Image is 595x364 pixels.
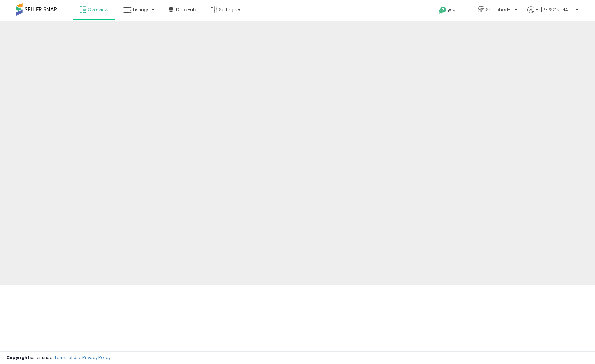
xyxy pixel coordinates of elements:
i: Get Help [439,6,447,14]
span: Listings [133,6,150,13]
span: Help [447,8,455,14]
a: Help [434,2,468,21]
span: Hi [PERSON_NAME] [536,6,574,13]
span: DataHub [176,6,196,13]
span: Snatched-It [486,6,513,13]
span: Overview [88,6,108,13]
a: Hi [PERSON_NAME] [527,6,578,21]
